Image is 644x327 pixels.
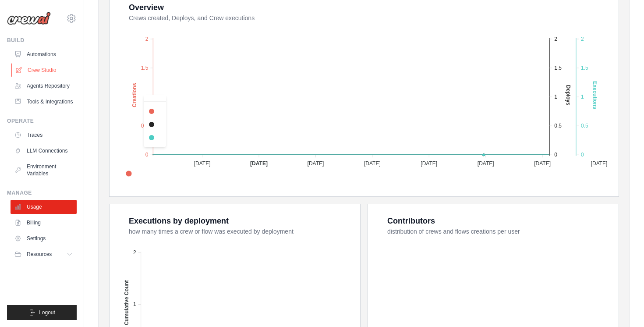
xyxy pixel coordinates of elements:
a: Settings [11,231,77,245]
button: Resources [11,247,77,261]
div: Operate [7,117,77,124]
a: Agents Repository [11,79,77,93]
text: Deploys [565,85,571,106]
dt: how many times a crew or flow was executed by deployment [129,227,350,236]
dt: distribution of crews and flows creations per user [387,227,608,236]
text: Executions [592,81,598,109]
tspan: 0 [145,152,149,158]
div: Contributors [387,215,435,227]
a: LLM Connections [11,144,77,158]
img: Logo [7,12,51,25]
a: Traces [11,128,77,142]
tspan: 0 [554,152,557,158]
tspan: 2 [145,36,149,42]
tspan: 1 [133,301,136,307]
tspan: 2 [133,249,136,256]
tspan: 0.5 [141,123,149,129]
div: Manage [7,189,77,196]
tspan: 1.5 [581,65,588,71]
div: Build [7,37,77,44]
tspan: 1 [554,94,557,100]
tspan: [DATE] [194,160,211,167]
div: Executions by deployment [129,215,229,227]
dt: Crews created, Deploys, and Crew executions [129,14,608,22]
button: Logout [7,305,77,320]
tspan: 2 [581,36,584,42]
text: Cumulative Count [124,280,130,325]
tspan: [DATE] [478,160,494,167]
tspan: [DATE] [308,160,324,167]
div: Overview [129,1,164,14]
tspan: 0.5 [554,123,562,129]
tspan: 2 [554,36,557,42]
tspan: 1.5 [141,65,149,71]
text: Creations [131,83,138,107]
tspan: [DATE] [591,160,608,167]
tspan: [DATE] [534,160,551,167]
tspan: 1.5 [554,65,562,71]
tspan: 0.5 [581,123,588,129]
a: Environment Variables [11,160,77,181]
span: Logout [39,309,55,316]
a: Billing [11,216,77,230]
a: Tools & Integrations [11,95,77,109]
a: Usage [11,200,77,214]
tspan: [DATE] [421,160,437,167]
tspan: [DATE] [250,160,268,167]
tspan: 0 [581,152,584,158]
span: Resources [27,251,52,258]
tspan: 1 [145,94,149,100]
a: Automations [11,47,77,61]
tspan: [DATE] [364,160,381,167]
a: Crew Studio [11,63,78,77]
tspan: 1 [581,94,584,100]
